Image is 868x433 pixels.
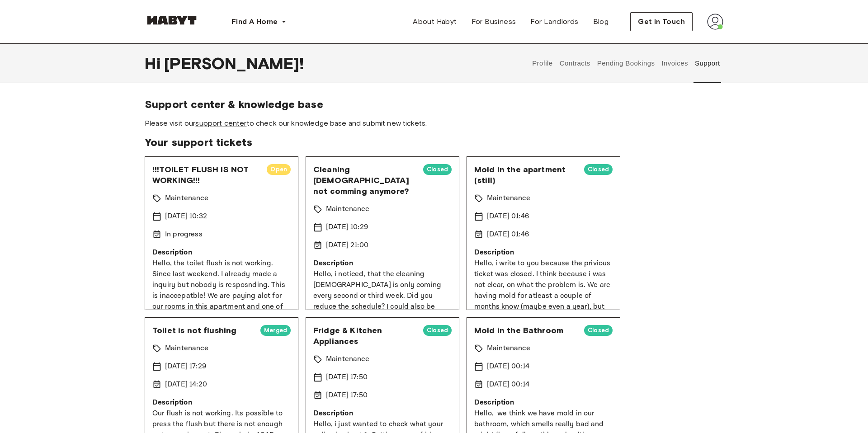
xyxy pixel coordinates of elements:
p: Description [474,397,613,408]
button: Support [693,43,721,83]
span: Toilet is not flushing [152,325,253,336]
span: Hi [145,54,164,73]
p: Description [313,258,452,269]
p: Hello, i noticed, that the cleaning [DEMOGRAPHIC_DATA] is only coming every second or third week.... [313,269,452,367]
span: Find A Home [231,16,278,27]
p: [DATE] 17:50 [326,390,368,401]
p: Description [313,408,452,419]
p: [DATE] 01:46 [487,211,529,222]
span: Closed [423,326,452,335]
img: avatar [707,14,723,30]
p: Maintenance [487,343,530,354]
p: In progress [165,229,203,240]
span: Merged [260,326,291,335]
p: [DATE] 17:29 [165,361,206,372]
span: Cleaning [DEMOGRAPHIC_DATA] not comming anymore? [313,164,416,197]
p: [DATE] 17:50 [326,372,368,383]
button: Profile [531,43,554,83]
span: Please visit our to check our knowledge base and submit new tickets. [145,118,723,128]
p: Description [152,247,291,258]
button: Pending Bookings [596,43,656,83]
a: For Landlords [523,13,585,31]
p: [DATE] 00:14 [487,379,529,390]
span: Support center & knowledge base [145,98,723,111]
span: Get in Touch [638,16,685,27]
p: Maintenance [326,354,369,365]
p: Maintenance [326,204,369,215]
span: Mold in the Bathroom [474,325,577,336]
button: Invoices [660,43,689,83]
p: [DATE] 00:14 [487,361,529,372]
p: [DATE] 10:29 [326,222,368,233]
p: Hello, the toilet flush is not working. Since last weekend. I already made a inquiry but nobody i... [152,258,291,334]
p: Maintenance [165,343,208,354]
img: Habyt [145,16,199,25]
a: About Habyt [406,13,464,31]
span: For Business [472,16,516,27]
span: !!!TOILET FLUSH IS NOT WORKING!!! [152,164,259,186]
span: Blog [593,16,609,27]
span: About Habyt [413,16,457,27]
p: Maintenance [487,193,530,204]
p: Maintenance [165,193,208,204]
span: Closed [584,165,613,174]
span: Open [267,165,291,174]
button: Get in Touch [630,12,693,31]
span: For Landlords [530,16,578,27]
span: [PERSON_NAME] ! [164,54,304,73]
p: [DATE] 14:20 [165,379,207,390]
button: Contracts [558,43,591,83]
span: Fridge & Kitchen Appliances [313,325,416,347]
div: user profile tabs [529,43,723,83]
span: Closed [423,165,452,174]
p: Description [152,397,291,408]
p: [DATE] 01:46 [487,229,529,240]
p: [DATE] 10:32 [165,211,207,222]
span: Mold in the apartment (still) [474,164,577,186]
span: Your support tickets [145,136,723,149]
span: Closed [584,326,613,335]
a: Blog [586,13,616,31]
a: support center [195,119,246,127]
a: For Business [464,13,524,31]
p: [DATE] 21:00 [326,240,368,251]
p: Description [474,247,613,258]
button: Find A Home [224,13,294,31]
